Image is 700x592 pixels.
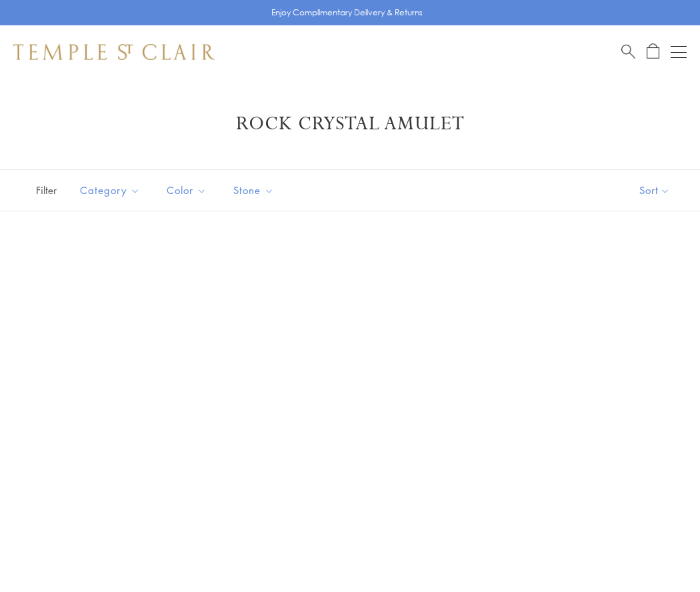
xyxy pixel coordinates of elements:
[73,182,150,199] span: Category
[160,182,217,199] span: Color
[647,43,659,60] a: Open Shopping Bag
[157,175,217,205] button: Color
[70,175,150,205] button: Category
[671,44,687,60] button: Open navigation
[33,112,667,136] h1: Rock Crystal Amulet
[227,182,284,199] span: Stone
[223,175,284,205] button: Stone
[621,43,635,60] a: Search
[609,170,700,211] button: Show sort by
[271,6,423,19] p: Enjoy Complimentary Delivery & Returns
[13,44,215,60] img: Temple St. Clair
